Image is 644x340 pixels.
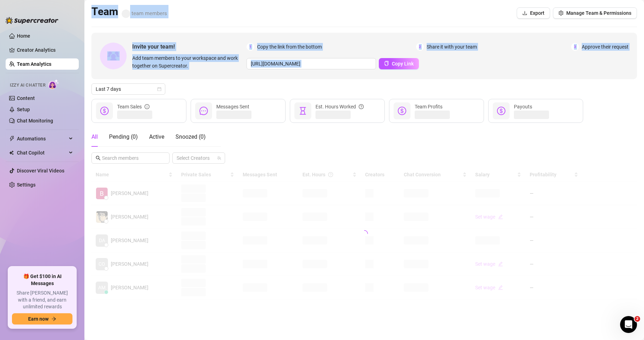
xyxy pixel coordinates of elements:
span: Team Profits [415,104,442,109]
img: Chat Copilot [9,150,14,155]
span: dollar-circle [398,107,406,115]
span: Automations [17,133,67,144]
span: calendar [157,87,161,91]
span: Approve their request [582,43,629,51]
span: setting [559,11,563,15]
span: thunderbolt [9,136,15,141]
div: Team Sales [117,103,149,111]
span: Invite your team! [132,42,247,51]
span: Messages Sent [216,104,249,109]
a: Home [17,33,30,39]
span: Payouts [514,104,532,109]
span: 2 [635,316,640,322]
a: Settings [17,182,36,188]
div: All [91,133,98,141]
img: AI Chatter [48,79,59,89]
span: arrow-right [51,316,56,321]
span: dollar-circle [497,107,505,115]
a: Creator Analytics [17,44,73,56]
button: Export [517,7,550,19]
div: Pending ( 0 ) [109,133,138,141]
iframe: Intercom live chat [620,316,637,333]
span: Export [530,10,544,16]
span: Chat Copilot [17,147,67,158]
span: Last 7 days [96,84,161,94]
span: question-circle [359,103,364,111]
button: Manage Team & Permissions [553,7,637,19]
span: 3 [571,43,579,51]
button: Earn nowarrow-right [12,313,72,325]
a: Discover Viral Videos [17,168,64,174]
span: 1 [247,43,254,51]
span: Snoozed ( 0 ) [176,133,206,140]
span: team [217,156,221,160]
span: download [522,11,527,15]
span: 2 [416,43,424,51]
span: copy [384,61,389,66]
h2: Team [91,5,167,18]
span: info-circle [145,103,149,111]
span: hourglass [299,107,307,115]
span: team members [122,10,167,17]
a: Content [17,95,35,101]
span: Share [PERSON_NAME] with a friend, and earn unlimited rewards [12,290,72,310]
span: loading [361,230,368,237]
span: Copy the link from the bottom [257,43,322,51]
input: Search members [102,154,160,162]
div: Est. Hours Worked [315,103,364,111]
span: Copy Link [392,61,414,67]
span: Add team members to your workspace and work together on Supercreator. [132,54,244,70]
span: search [96,156,101,160]
span: dollar-circle [100,107,109,115]
span: Earn now [28,316,49,322]
a: Chat Monitoring [17,118,53,124]
span: 🎁 Get $100 in AI Messages [12,273,72,287]
span: Manage Team & Permissions [566,10,631,16]
a: Team Analytics [17,61,51,67]
span: Active [149,133,164,140]
img: logo-BBDzfeDw.svg [6,17,58,24]
span: Izzy AI Chatter [10,82,45,89]
span: Share it with your team [427,43,477,51]
a: Setup [17,107,30,112]
span: message [199,107,208,115]
button: Copy Link [379,58,419,69]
